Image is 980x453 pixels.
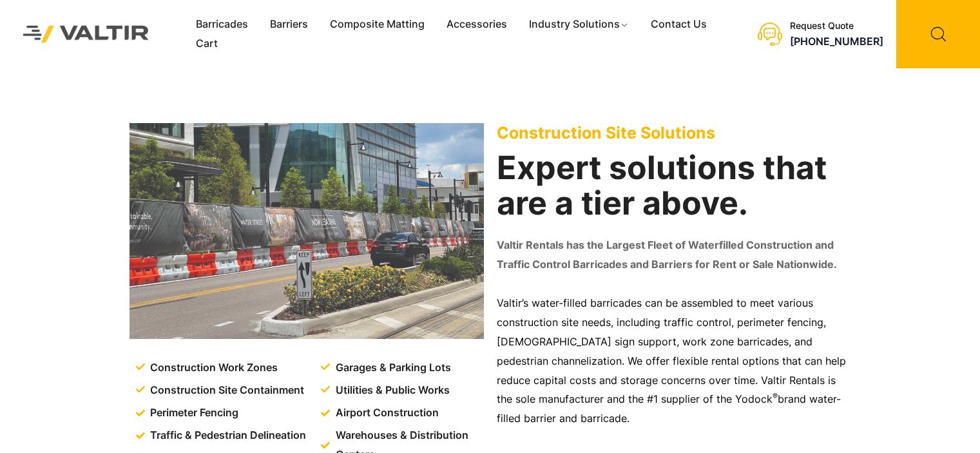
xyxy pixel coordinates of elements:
span: Garages & Parking Lots [332,358,451,378]
span: Utilities & Public Works [332,381,450,400]
p: Valtir’s water-filled barricades can be assembled to meet various construction site needs, includ... [497,294,851,429]
span: Perimeter Fencing [147,403,238,423]
a: Barriers [259,15,319,34]
a: [PHONE_NUMBER] [790,35,883,48]
sup: ® [773,391,778,401]
a: Accessories [436,15,518,34]
span: Airport Construction [332,403,439,423]
a: Cart [185,34,229,53]
img: Valtir Rentals [10,12,162,55]
a: Industry Solutions [518,15,640,34]
a: Barricades [185,15,259,34]
a: Contact Us [640,15,718,34]
span: Traffic & Pedestrian Delineation [147,426,306,445]
a: Composite Matting [319,15,436,34]
div: Request Quote [790,21,883,32]
span: Construction Site Containment [147,381,304,400]
span: Construction Work Zones [147,358,278,378]
h2: Expert solutions that are a tier above. [497,150,851,221]
p: Construction Site Solutions [497,123,851,142]
p: Valtir Rentals has the Largest Fleet of Waterfilled Construction and Traffic Control Barricades a... [497,236,851,275]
